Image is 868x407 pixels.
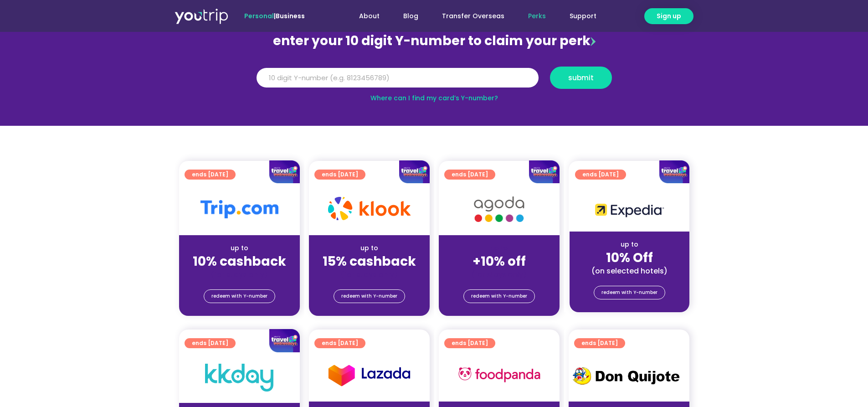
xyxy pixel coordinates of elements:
[276,11,305,21] a: Business
[581,338,618,348] span: ends [DATE]
[244,11,305,21] span: |
[568,74,594,81] span: submit
[370,93,498,103] a: Where can I find my card’s Y-number?
[471,290,527,303] span: redeem with Y-number
[186,243,293,253] div: up to
[577,266,682,276] div: (on selected hotels)
[550,67,612,89] button: submit
[473,252,526,270] strong: +10% off
[252,29,616,53] div: enter your 10 digit Y-number to claim your perk
[244,11,274,21] span: Personal
[444,338,495,348] a: ends [DATE]
[334,289,405,303] a: redeem with Y-number
[204,289,275,303] a: redeem with Y-number
[391,8,430,25] a: Blog
[657,11,681,21] span: Sign up
[558,8,608,25] a: Support
[452,338,488,348] span: ends [DATE]
[186,270,293,279] div: (for stays only)
[193,252,286,270] strong: 10% cashback
[211,290,267,303] span: redeem with Y-number
[316,270,422,279] div: (for stays only)
[347,8,391,25] a: About
[606,249,653,267] strong: 10% Off
[644,8,693,24] a: Sign up
[574,338,625,348] a: ends [DATE]
[594,286,665,299] a: redeem with Y-number
[430,8,516,25] a: Transfer Overseas
[257,68,539,88] input: 10 digit Y-number (e.g. 8123456789)
[341,290,397,303] span: redeem with Y-number
[516,8,558,25] a: Perks
[463,289,535,303] a: redeem with Y-number
[577,240,682,249] div: up to
[257,67,612,96] form: Y Number
[316,243,422,253] div: up to
[322,338,358,348] span: ends [DATE]
[314,338,365,348] a: ends [DATE]
[323,252,416,270] strong: 15% cashback
[491,243,508,252] span: up to
[601,286,657,299] span: redeem with Y-number
[446,270,552,279] div: (for stays only)
[329,8,608,25] nav: Menu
